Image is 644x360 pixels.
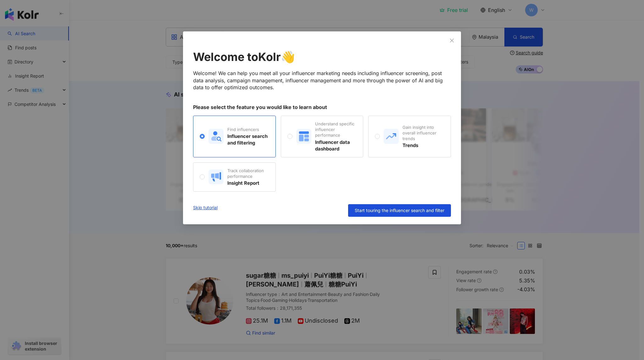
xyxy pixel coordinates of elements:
[348,204,451,217] button: Start touring the influencer search and filter
[446,34,458,47] button: Close
[402,124,444,142] div: Gain insight into overall influencer trends
[193,204,218,217] a: Skip tutorial
[227,180,269,186] div: Insight Report
[193,70,451,91] div: Welcome! We can help you meet all your influencer marketing needs including influencer screening,...
[402,142,444,149] div: Trends
[227,133,269,146] div: Influencer search and filtering
[227,127,269,132] div: Find influencers
[193,49,451,65] div: Welcome to Kolr 👋
[355,208,444,213] span: Start touring the influencer search and filter
[193,104,451,111] div: Please select the feature you would like to learn about
[227,168,269,179] div: Track collaboration performance
[315,139,357,152] div: Influencer data dashboard
[449,38,454,43] span: close
[315,121,357,138] div: Understand specific influencer performance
